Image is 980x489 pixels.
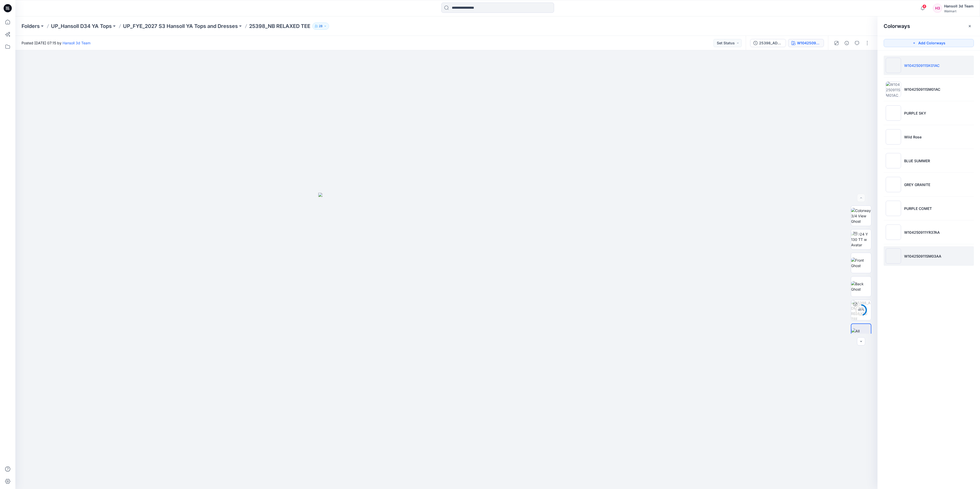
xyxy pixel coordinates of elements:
[855,308,867,312] div: 45 %
[904,230,940,235] p: W104250911YR37AA
[886,248,901,264] img: W104250911SM03AA
[759,40,783,46] div: 25398_ADM_NB RELAXED TEE
[886,105,901,121] img: PURPLE SKY
[886,81,901,97] img: W104250911SM01AC
[884,39,974,47] button: Add Colorways
[851,281,871,292] img: Back Ghost
[851,208,871,224] img: Colorway 3/4 View Ghost
[944,9,974,13] div: Walmart
[312,23,329,30] button: 28
[904,158,930,164] p: BLUE SUMMER
[886,225,901,240] img: W104250911YR37AA
[922,4,926,8] span: 4
[750,39,786,47] button: 25398_ADM_NB RELAXED TEE
[886,153,901,168] img: BLUE SUMMER
[851,300,871,320] img: 25398_ADM_NB RELAXED TEE W104250911SK01AC
[797,40,821,46] div: W104250911SK01AC
[788,39,824,47] button: W104250911SK01AC
[886,58,901,73] img: W104250911SK01AC
[123,23,238,30] a: UP_FYE_2027 S3 Hansoll YA Tops and Dresses
[51,23,112,30] a: UP_Hansoll D34 YA Tops
[904,182,930,187] p: GREY GRANITE
[904,253,941,259] p: W104250911SM03AA
[884,23,910,29] h2: Colorways
[886,129,901,145] img: Wild Rose
[904,206,932,211] p: PURPLE COMET
[843,39,851,47] button: Details
[22,23,40,30] a: Folders
[22,40,90,46] span: Posted [DATE] 07:15 by
[851,258,871,268] img: Front Ghost
[904,63,940,68] p: W104250911SK01AC
[886,201,901,216] img: PURPLE COMET
[249,23,310,30] p: 25398_NB RELAXED TEE
[933,4,942,13] div: H3
[318,193,575,489] img: eyJhbGciOiJIUzI1NiIsImtpZCI6IjAiLCJzbHQiOiJzZXMiLCJ0eXAiOiJKV1QifQ.eyJkYXRhIjp7InR5cGUiOiJzdG9yYW...
[319,23,323,29] p: 28
[904,110,926,116] p: PURPLE SKY
[851,328,871,339] img: All colorways
[63,41,90,45] a: Hansoll 3d Team
[851,231,871,248] img: 2024 Y 130 TT w Avatar
[904,87,940,92] p: W104250911SM01AC
[886,177,901,192] img: GREY GRANITE
[944,3,974,9] div: Hansoll 3d Team
[904,134,922,140] p: Wild Rose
